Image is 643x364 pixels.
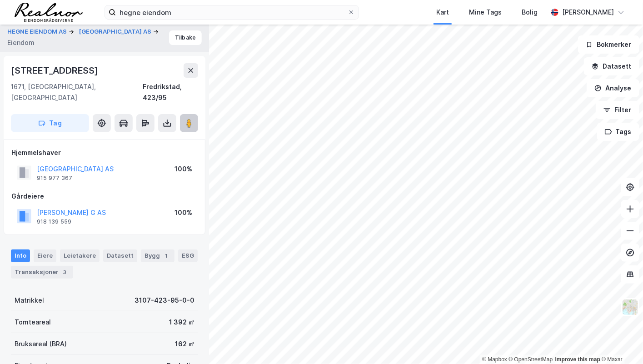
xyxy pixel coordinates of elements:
[469,7,502,18] div: Mine Tags
[562,7,614,18] div: [PERSON_NAME]
[584,57,639,75] button: Datasett
[587,79,639,97] button: Analyse
[79,27,153,36] button: [GEOGRAPHIC_DATA] AS
[103,249,137,262] div: Datasett
[15,317,51,328] div: Tomteareal
[15,339,67,349] div: Bruksareal (BRA)
[174,164,192,175] div: 100%
[522,7,538,18] div: Bolig
[34,249,56,262] div: Eiere
[162,251,171,260] div: 1
[11,81,143,103] div: 1671, [GEOGRAPHIC_DATA], [GEOGRAPHIC_DATA]
[578,35,639,54] button: Bokmerker
[178,249,198,262] div: ESG
[175,339,194,349] div: 162 ㎡
[174,207,192,218] div: 100%
[60,268,70,277] div: 3
[169,317,194,328] div: 1 392 ㎡
[598,320,643,364] div: Kontrollprogram for chat
[60,249,100,262] div: Leietakere
[7,37,35,48] div: Eiendom
[141,249,174,262] div: Bygg
[169,30,202,45] button: Tilbake
[37,218,71,225] div: 918 139 559
[555,356,600,363] a: Improve this map
[11,147,198,158] div: Hjemmelshaver
[596,101,639,119] button: Filter
[11,191,198,202] div: Gårdeiere
[11,114,89,132] button: Tag
[37,175,72,182] div: 915 977 367
[622,299,639,316] img: Z
[7,27,69,36] button: HEGNE EIENDOM AS
[15,3,83,22] img: realnor-logo.934646d98de889bb5806.png
[436,7,449,18] div: Kart
[11,249,30,262] div: Info
[509,356,553,363] a: OpenStreetMap
[116,5,348,19] input: Søk på adresse, matrikkel, gårdeiere, leietakere eller personer
[598,320,643,364] iframe: Chat Widget
[597,123,639,141] button: Tags
[15,295,44,306] div: Matrikkel
[482,356,507,363] a: Mapbox
[11,63,100,78] div: [STREET_ADDRESS]
[143,81,198,103] div: Fredrikstad, 423/95
[11,266,73,279] div: Transaksjoner
[135,295,194,306] div: 3107-423-95-0-0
